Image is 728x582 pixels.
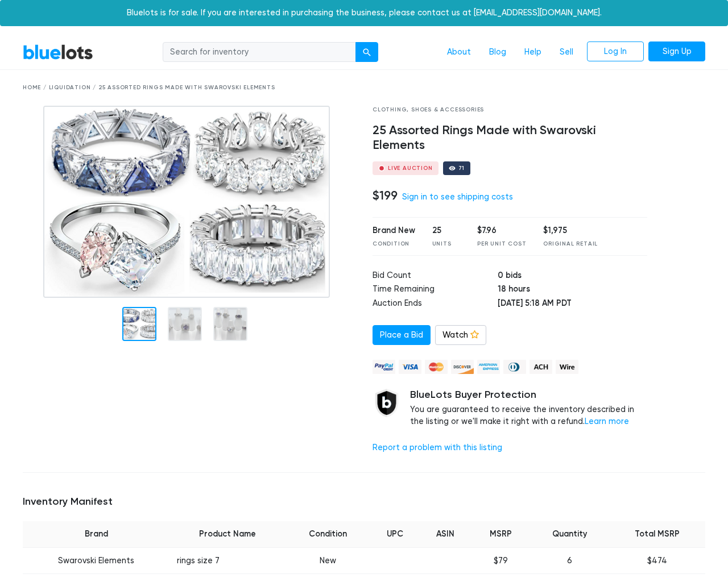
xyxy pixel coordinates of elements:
[163,42,356,63] input: Search for inventory
[23,496,705,508] h5: Inventory Manifest
[373,283,498,297] td: Time Remaining
[438,41,480,63] a: About
[399,360,421,374] img: visa-79caf175f036a155110d1892330093d4c38f53c55c9ec9e2c3a54a56571784bb.png
[530,521,609,547] th: Quantity
[373,297,498,311] td: Auction Ends
[23,521,170,547] th: Brand
[498,269,647,284] td: 0 bids
[477,240,526,248] div: Per Unit Cost
[498,283,647,297] td: 18 hours
[543,225,598,237] div: $1,975
[477,360,500,374] img: american_express-ae2a9f97a040b4b41f6397f7637041a5861d5f99d0716c09922aba4e24c8547d.png
[23,84,705,92] div: Home / Liquidation / 25 Assorted Rings Made with Swarovski Elements
[471,521,530,547] th: MSRP
[543,240,598,248] div: Original Retail
[373,269,498,284] td: Bid Count
[432,240,461,248] div: Units
[498,297,647,311] td: [DATE] 5:18 AM PDT
[23,547,170,574] td: Swarovski Elements
[373,123,647,153] h4: 25 Assorted Rings Made with Swarovski Elements
[451,360,474,374] img: discover-82be18ecfda2d062aad2762c1ca80e2d36a4073d45c9e0ffae68cd515fbd3d32.png
[43,106,330,298] img: cc565967-2abe-4fc3-a99a-06869c922dab-1755115603.png
[286,547,370,574] td: New
[609,547,705,574] td: $474
[458,165,465,171] div: 71
[648,41,705,62] a: Sign Up
[370,521,420,547] th: UPC
[373,106,647,114] div: Clothing, Shoes & Accessories
[402,192,513,202] a: Sign in to see shipping costs
[503,360,526,374] img: diners_club-c48f30131b33b1bb0e5d0e2dbd43a8bea4cb12cb2961413e2f4250e06c020426.png
[373,225,415,237] div: Brand New
[373,188,398,203] h4: $199
[556,360,578,374] img: wire-908396882fe19aaaffefbd8e17b12f2f29708bd78693273c0e28e3a24408487f.png
[373,360,395,374] img: paypal_credit-80455e56f6e1299e8d57f40c0dcee7b8cd4ae79b9eccbfc37e2480457ba36de9.png
[373,240,415,248] div: Condition
[432,225,461,237] div: 25
[530,547,609,574] td: 6
[477,225,526,237] div: $7.96
[515,41,551,63] a: Help
[425,360,448,374] img: mastercard-42073d1d8d11d6635de4c079ffdb20a4f30a903dc55d1612383a1b395dd17f39.png
[410,389,647,401] h5: BlueLots Buyer Protection
[170,521,286,547] th: Product Name
[480,41,515,63] a: Blog
[373,325,431,346] a: Place a Bid
[471,547,530,574] td: $79
[530,360,552,374] img: ach-b7992fed28a4f97f893c574229be66187b9afb3f1a8d16a4691d3d3140a8ab00.png
[388,165,433,171] div: Live Auction
[609,521,705,547] th: Total MSRP
[286,521,370,547] th: Condition
[435,325,486,346] a: Watch
[23,44,93,60] a: BlueLots
[551,41,582,63] a: Sell
[410,389,647,428] div: You are guaranteed to receive the inventory described in the listing or we'll make it right with ...
[587,41,644,62] a: Log In
[373,443,502,452] a: Report a problem with this listing
[419,521,471,547] th: ASIN
[585,417,629,426] a: Learn more
[373,389,401,417] img: buyer_protection_shield-3b65640a83011c7d3ede35a8e5a80bfdfaa6a97447f0071c1475b91a4b0b3d01.png
[170,547,286,574] td: rings size 7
